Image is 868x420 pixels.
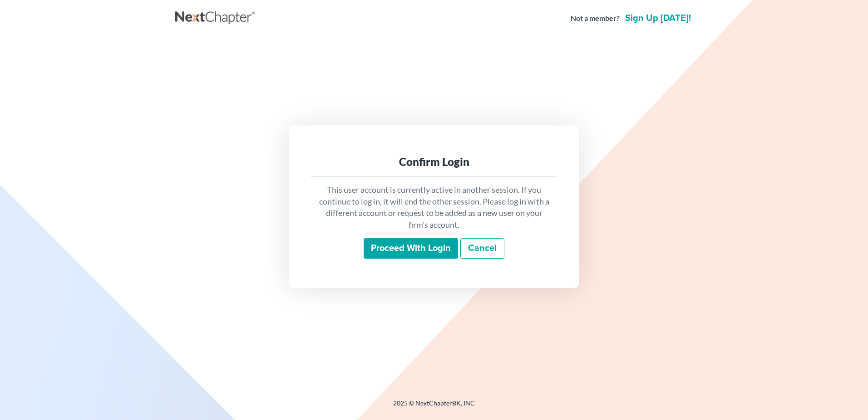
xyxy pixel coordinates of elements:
[175,399,693,415] div: 2025 © NextChapterBK, INC
[318,155,550,169] div: Confirm Login
[364,238,458,259] input: Proceed with login
[623,14,693,23] a: Sign up [DATE]!
[318,184,550,231] p: This user account is currently active in another session. If you continue to log in, it will end ...
[571,13,620,24] strong: Not a member?
[460,238,504,259] a: Cancel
